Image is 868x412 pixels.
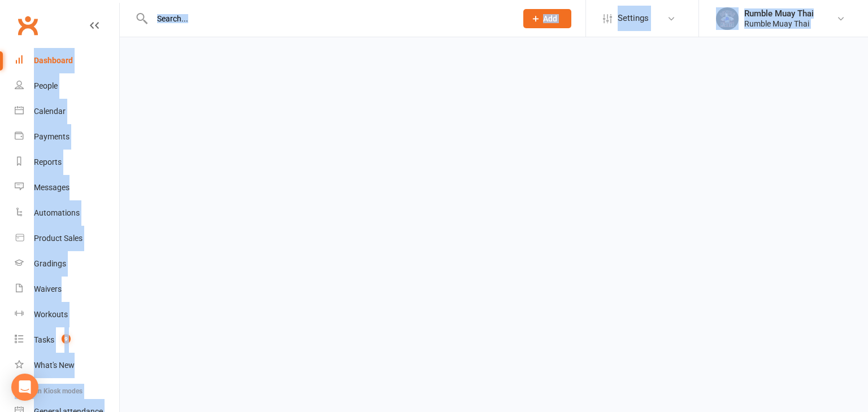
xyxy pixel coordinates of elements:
[15,124,119,150] a: Payments
[34,361,75,370] div: What's New
[716,7,739,30] img: thumb_image1688088946.png
[744,19,814,29] div: Rumble Muay Thai
[34,335,54,344] div: Tasks
[34,234,83,243] div: Product Sales
[15,175,119,200] a: Messages
[15,99,119,124] a: Calendar
[149,11,509,27] input: Search...
[15,48,119,73] a: Dashboard
[744,8,814,19] div: Rumble Muay Thai
[15,327,119,353] a: Tasks 9
[34,208,80,217] div: Automations
[15,150,119,175] a: Reports
[62,334,71,344] span: 9
[34,284,62,293] div: Waivers
[11,374,38,401] div: Open Intercom Messenger
[14,11,42,40] a: Clubworx
[15,302,119,327] a: Workouts
[15,73,119,99] a: People
[34,132,70,141] div: Payments
[34,81,58,90] div: People
[34,107,66,116] div: Calendar
[15,251,119,277] a: Gradings
[15,200,119,226] a: Automations
[618,6,649,31] span: Settings
[523,9,571,28] button: Add
[34,183,70,192] div: Messages
[34,259,66,268] div: Gradings
[15,226,119,251] a: Product Sales
[34,310,68,319] div: Workouts
[15,353,119,378] a: What's New
[543,14,557,23] span: Add
[15,277,119,302] a: Waivers
[34,56,73,65] div: Dashboard
[34,157,62,166] div: Reports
